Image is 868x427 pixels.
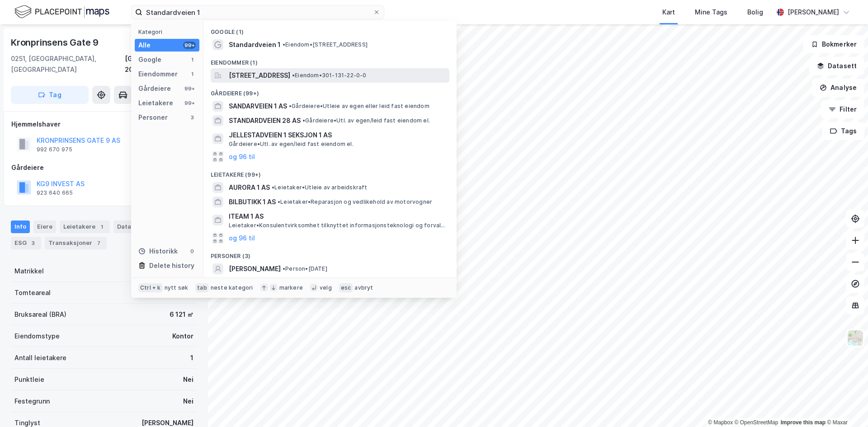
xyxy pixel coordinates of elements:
a: Improve this map [781,419,826,426]
span: Leietaker • Utleie av arbeidskraft [272,184,368,191]
div: 7 [94,239,103,248]
button: og 96 til [229,151,255,162]
input: Søk på adresse, matrikkel, gårdeiere, leietakere eller personer [142,5,373,19]
div: Bruksareal (BRA) [14,309,66,320]
div: Alle [138,40,151,51]
span: Person • [DATE] [283,265,327,272]
div: esc [339,283,353,292]
div: Eiendomstype [14,331,60,342]
img: logo.f888ab2527a4732fd821a326f86c7f29.svg [14,4,109,20]
div: Gårdeiere [138,83,171,94]
button: Tags [822,122,864,140]
div: 1 [189,56,196,63]
div: Mine Tags [695,7,727,18]
div: Transaksjoner [45,237,107,249]
span: [STREET_ADDRESS] [229,70,290,81]
div: Datasett [113,221,158,233]
div: 1 [189,70,196,78]
div: Eiere [33,221,56,233]
span: ITEAM 1 AS [229,211,446,222]
div: 99+ [183,42,196,49]
div: 1 [190,352,193,363]
span: Leietaker • Reparasjon og vedlikehold av motorvogner [278,198,432,206]
div: 3 [28,239,38,248]
div: Gårdeiere (99+) [203,83,457,99]
div: Eiendommer [138,69,178,80]
span: Standardveien 1 [229,39,281,50]
span: • [283,265,285,272]
div: tab [195,283,209,292]
div: avbryt [354,284,373,291]
div: Matrikkel [14,266,44,277]
div: Personer (3) [203,245,457,262]
div: Kontor [172,331,193,342]
div: [GEOGRAPHIC_DATA], 209/183 [125,53,197,75]
div: Punktleie [14,374,44,385]
span: Eiendom • [STREET_ADDRESS] [283,41,368,48]
span: • [283,41,285,48]
div: 99+ [183,85,196,92]
a: OpenStreetMap [735,419,778,426]
div: Leietakere [138,98,173,108]
span: Leietaker • Konsulentvirksomhet tilknyttet informasjonsteknologi og forvaltning og drift av IT-sy... [229,222,448,229]
span: • [292,72,295,79]
div: 0 [189,248,196,255]
div: Kart [662,7,675,18]
div: Leietakere [60,221,110,233]
div: Hjemmelshaver [11,119,197,130]
button: og 96 til [229,233,255,244]
img: Z [847,329,864,347]
button: Datasett [809,57,864,75]
div: 992 670 975 [37,146,72,153]
div: Tomteareal [14,287,51,298]
div: Antall leietakere [14,352,66,363]
span: STANDARDVEIEN 28 AS [229,115,301,126]
div: Ctrl + k [138,283,163,292]
span: • [289,103,292,109]
div: 99+ [183,99,196,107]
div: Bolig [747,7,763,18]
div: Kronprinsens Gate 9 [11,35,100,50]
span: Gårdeiere • Utl. av egen/leid fast eiendom el. [229,141,354,148]
div: velg [320,284,332,291]
button: Analyse [812,79,864,97]
div: Nei [183,374,193,385]
span: Gårdeiere • Utl. av egen/leid fast eiendom el. [302,117,430,124]
button: Tag [11,86,89,104]
div: 3 [189,114,196,121]
button: Filter [821,100,864,118]
div: Info [11,221,30,233]
div: Eiendommer (1) [203,52,457,68]
span: Gårdeiere • Utleie av egen eller leid fast eiendom [289,103,429,110]
div: Historikk [138,246,178,257]
span: • [272,184,274,191]
div: 923 640 665 [37,189,73,197]
iframe: Chat Widget [823,384,868,427]
div: nytt søk [165,284,189,291]
div: Leietakere (99+) [203,164,457,180]
div: 0251, [GEOGRAPHIC_DATA], [GEOGRAPHIC_DATA] [11,53,125,75]
span: Eiendom • 301-131-22-0-0 [292,72,367,79]
div: Nei [183,396,193,407]
div: ESG [11,237,41,249]
div: Personer [138,112,168,123]
span: BILBUTIKK 1 AS [229,197,276,207]
span: JELLESTADVEIEN 1 SEKSJON 1 AS [229,130,446,141]
div: Gårdeiere [11,162,197,173]
span: • [278,198,280,205]
span: SANDARVEIEN 1 AS [229,101,287,112]
div: Google (1) [203,21,457,38]
div: 6 121 ㎡ [170,309,193,320]
a: Mapbox [708,419,733,426]
div: 1 [97,222,106,231]
div: neste kategori [211,284,253,291]
div: Google [138,54,161,65]
div: markere [279,284,303,291]
div: Festegrunn [14,396,50,407]
button: Bokmerker [803,35,864,53]
span: AURORA 1 AS [229,182,270,193]
div: Kategori [138,28,199,35]
span: [PERSON_NAME] [229,263,281,274]
div: Delete history [149,260,194,271]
